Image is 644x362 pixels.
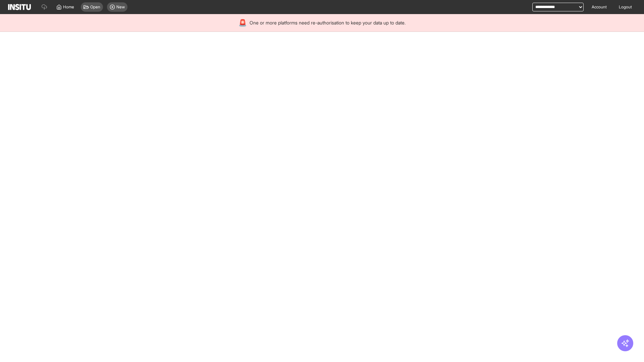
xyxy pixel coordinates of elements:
[116,4,125,10] span: New
[238,18,247,27] div: 🚨
[8,4,31,10] img: Logo
[250,19,406,26] span: One or more platforms need re-authorisation to keep your data up to date.
[90,4,100,10] span: Open
[63,4,74,10] span: Home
